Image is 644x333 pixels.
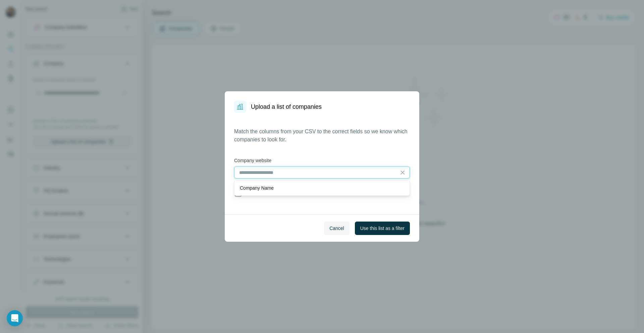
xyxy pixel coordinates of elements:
p: Match the columns from your CSV to the correct fields so we know which companies to look for. [234,128,410,144]
div: Open Intercom Messenger [7,310,23,326]
span: Use this list as a filter [360,225,405,232]
span: Cancel [329,225,344,232]
p: Company Name [240,185,274,191]
button: Use this list as a filter [355,222,410,235]
button: Cancel [324,222,350,235]
label: Company website [234,157,410,164]
h1: Upload a list of companies [251,102,322,111]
